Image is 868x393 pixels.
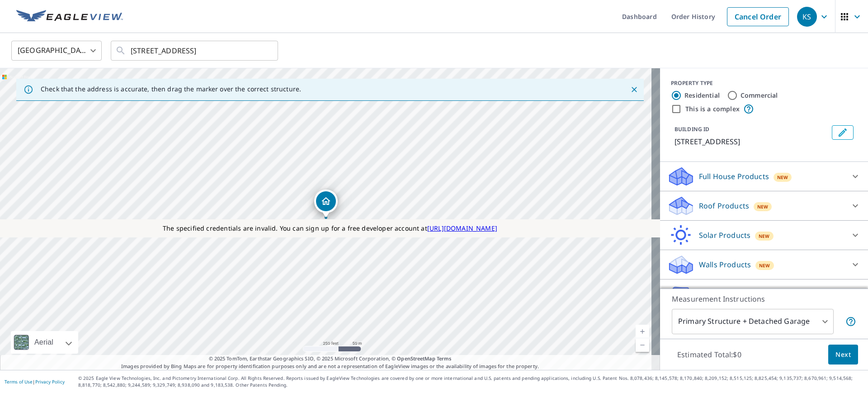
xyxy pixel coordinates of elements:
div: Solar ProductsNew [667,224,861,246]
span: Next [835,349,851,360]
div: Dropped pin, building 1, Residential property, 142 3rd Ave Pheba, MS 39755 [314,189,338,218]
span: New [759,232,770,240]
div: Aerial [32,331,56,354]
button: Next [828,345,858,365]
span: New [757,203,769,210]
span: New [777,174,788,181]
div: Walls ProductsNew [667,254,861,275]
button: Edit building 1 [832,125,854,140]
p: Walls Products [699,259,751,270]
p: BUILDING ID [675,125,709,133]
div: Primary Structure + Detached Garage [672,309,834,334]
label: This is a complex [685,104,740,114]
label: Commercial [741,91,778,100]
a: Current Level 17, Zoom In [636,325,649,338]
a: Current Level 17, Zoom Out [636,338,649,352]
div: PROPERTY TYPE [671,79,857,87]
a: [URL][DOMAIN_NAME] [427,224,497,232]
span: Your report will include the primary structure and a detached garage if one exists. [845,316,856,327]
p: Estimated Total: $0 [670,345,749,365]
p: [STREET_ADDRESS] [675,136,828,147]
a: Privacy Policy [35,379,65,385]
img: EV Logo [16,10,123,24]
p: Measurement Instructions [672,294,856,304]
a: OpenStreetMap [397,355,435,362]
a: Terms [437,355,452,362]
p: Solar Products [699,230,750,241]
p: © 2025 Eagle View Technologies, Inc. and Pictometry International Corp. All Rights Reserved. Repo... [78,375,863,388]
a: Terms of Use [5,379,33,385]
div: [GEOGRAPHIC_DATA] [11,38,102,63]
span: New [759,262,770,269]
p: | [5,379,65,384]
p: Check that the address is accurate, then drag the marker over the correct structure. [41,85,301,93]
label: Residential [684,91,720,100]
a: Cancel Order [727,7,789,26]
button: Close [628,84,640,95]
p: Full House Products [699,171,769,182]
input: Search by address or latitude-longitude [131,38,259,63]
div: KS [797,7,817,27]
span: © 2025 TomTom, Earthstar Geographics SIO, © 2025 Microsoft Corporation, © [209,355,452,363]
div: Roof ProductsNew [667,195,861,217]
div: Full House ProductsNew [667,166,861,187]
div: Aerial [11,331,78,354]
div: Data ProductsNew [667,283,861,305]
p: Roof Products [699,200,749,211]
